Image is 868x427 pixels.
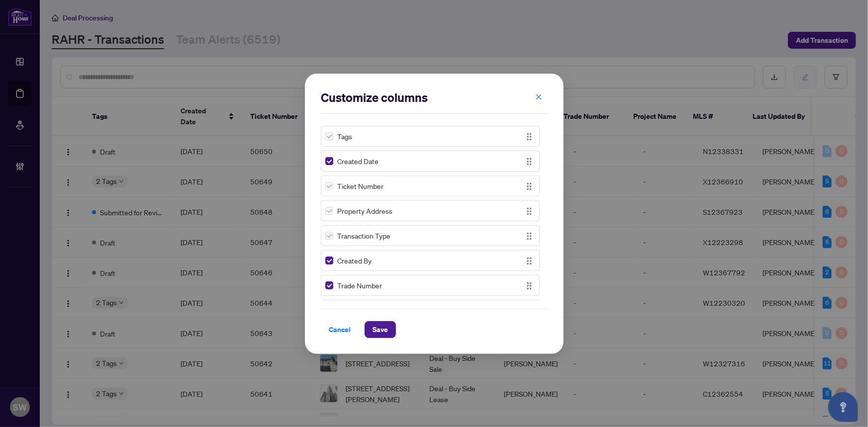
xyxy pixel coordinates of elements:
div: Created ByDrag Icon [321,250,540,271]
img: Drag Icon [524,206,535,217]
button: Drag Icon [523,130,535,142]
div: Created DateDrag Icon [321,151,540,171]
div: Trade NumberDrag Icon [321,275,540,296]
img: Drag Icon [524,256,535,266]
span: Cancel [329,322,351,338]
img: Drag Icon [524,181,535,192]
div: Project NameDrag Icon [321,300,540,321]
span: Trade Number [337,280,382,291]
div: Transaction TypeDrag Icon [321,225,540,246]
div: TagsDrag Icon [321,126,540,147]
img: Drag Icon [524,156,535,167]
button: Drag Icon [523,279,535,291]
span: close [535,93,542,100]
button: Drag Icon [523,180,535,192]
h2: Customize columns [321,89,548,105]
span: Ticket Number [337,180,384,191]
span: Created By [337,255,372,266]
img: Drag Icon [524,231,535,242]
button: Open asap [828,392,858,422]
img: Drag Icon [524,131,535,142]
img: Drag Icon [524,280,535,291]
div: Ticket NumberDrag Icon [321,175,540,196]
button: Save [365,321,396,338]
div: Property AddressDrag Icon [321,200,540,221]
button: Drag Icon [523,205,535,217]
button: Drag Icon [523,255,535,266]
span: Transaction Type [337,230,390,241]
button: Drag Icon [523,230,535,242]
span: Property Address [337,205,392,216]
span: Save [373,322,388,338]
span: Created Date [337,156,379,167]
span: Tags [337,131,352,142]
button: Cancel [321,321,359,338]
button: Drag Icon [523,155,535,167]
